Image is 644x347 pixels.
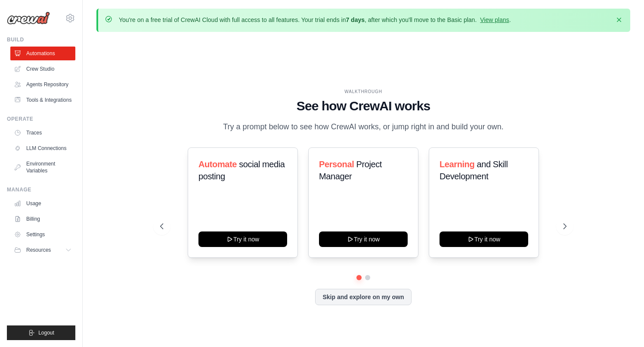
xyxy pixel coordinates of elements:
[160,98,567,114] h1: See how CrewAI works
[219,121,508,133] p: Try a prompt below to see how CrewAI works, or jump right in and build your own.
[7,116,75,122] div: Operate
[480,16,509,23] a: View plans
[10,197,75,210] a: Usage
[10,228,75,241] a: Settings
[10,126,75,140] a: Traces
[198,231,287,247] button: Try it now
[319,159,382,181] span: Project Manager
[198,159,237,169] span: Automate
[7,325,75,340] button: Logout
[10,62,75,76] a: Crew Studio
[319,159,354,169] span: Personal
[10,78,75,91] a: Agents Repository
[160,88,567,95] div: WALKTHROUGH
[7,36,75,43] div: Build
[26,247,51,253] span: Resources
[10,212,75,226] a: Billing
[10,47,75,60] a: Automations
[10,157,75,178] a: Environment Variables
[319,231,408,247] button: Try it now
[346,16,365,23] strong: 7 days
[38,329,54,336] span: Logout
[10,141,75,155] a: LLM Connections
[119,16,511,24] p: You're on a free trial of CrewAI Cloud with full access to all features. Your trial ends in , aft...
[10,93,75,107] a: Tools & Integrations
[7,186,75,193] div: Manage
[315,289,411,305] button: Skip and explore on my own
[440,231,528,247] button: Try it now
[198,159,285,181] span: social media posting
[440,159,474,169] span: Learning
[440,159,508,181] span: and Skill Development
[7,12,50,25] img: Logo
[10,243,75,257] button: Resources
